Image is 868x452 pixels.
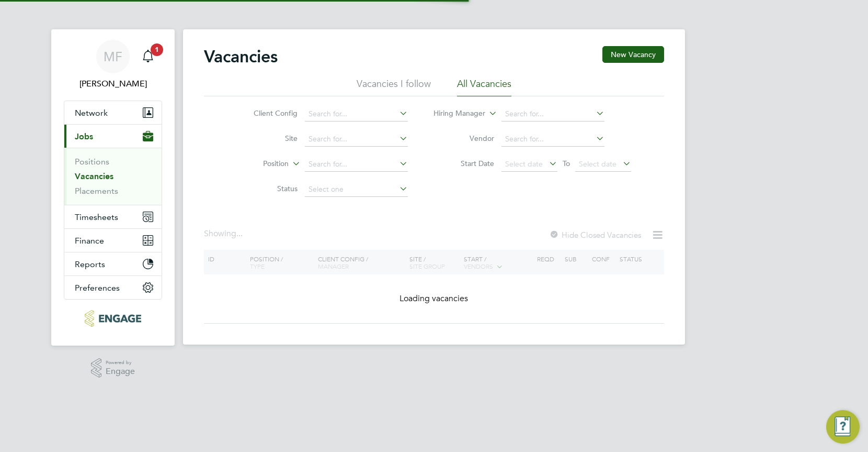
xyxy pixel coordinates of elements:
input: Search for... [501,107,604,122]
span: Finance [75,236,104,246]
button: Reports [64,252,162,275]
button: Network [64,101,162,124]
div: Jobs [64,148,162,205]
input: Search for... [501,132,604,147]
span: Timesheets [75,212,118,222]
input: Search for... [305,157,408,172]
span: MF [104,50,122,63]
li: All Vacancies [457,78,511,96]
label: Hide Closed Vacancies [549,230,641,240]
a: Powered byEngage [91,358,135,378]
button: Finance [64,229,162,252]
input: Search for... [305,132,408,147]
input: Search for... [305,107,408,122]
span: Mitch Fox [64,78,162,90]
span: Preferences [75,283,120,293]
a: Go to home page [64,310,162,327]
button: Timesheets [64,205,162,228]
span: Select date [505,159,543,169]
img: tr2rec-logo-retina.png [85,310,141,327]
span: Engage [106,367,135,376]
span: Reports [75,259,105,269]
li: Vacancies I follow [357,78,431,96]
button: Engage Resource Center [826,410,860,444]
span: Network [75,108,108,118]
button: Preferences [64,276,162,299]
label: Vendor [434,134,494,143]
a: MF[PERSON_NAME] [64,40,162,90]
button: New Vacancy [602,46,664,63]
div: Showing [204,228,245,239]
a: Vacancies [75,171,113,181]
label: Hiring Manager [425,108,485,119]
span: Select date [579,159,616,169]
label: Site [237,134,298,143]
span: 1 [151,43,163,56]
label: Position [229,159,289,169]
nav: Main navigation [51,29,175,346]
a: Placements [75,186,118,196]
span: Powered by [106,358,135,367]
span: ... [236,228,243,239]
label: Start Date [434,159,494,168]
span: To [559,157,573,170]
label: Client Config [237,108,298,118]
a: Positions [75,157,109,167]
button: Jobs [64,125,162,148]
span: Jobs [75,131,93,141]
input: Select one [305,182,408,197]
a: 1 [138,40,158,73]
h2: Vacancies [204,46,278,67]
label: Status [237,184,298,193]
